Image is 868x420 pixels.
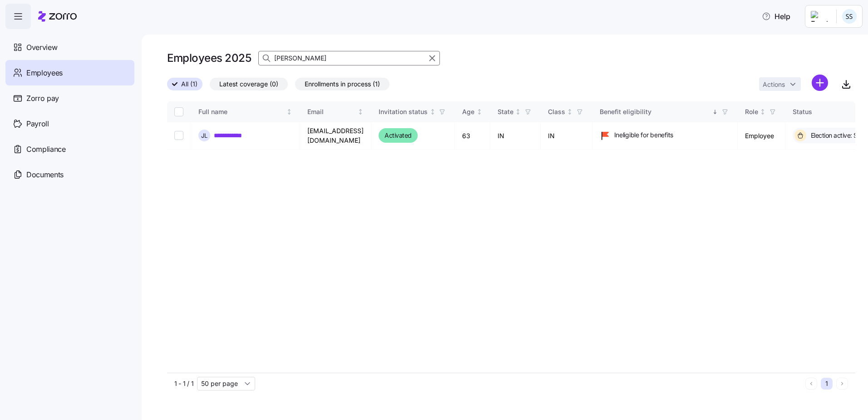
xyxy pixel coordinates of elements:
h1: Employees 2025 [167,51,251,65]
img: b3a65cbeab486ed89755b86cd886e362 [842,9,857,24]
th: RoleNot sorted [738,101,785,122]
span: Latest coverage (0) [219,78,278,90]
button: Next page [836,378,848,390]
th: Invitation statusNot sorted [371,101,455,122]
input: Select record 1 [174,131,183,140]
td: IN [541,122,592,150]
div: Not sorted [286,109,292,115]
input: Search Employees [258,51,440,65]
a: Documents [5,162,134,187]
div: State [498,107,513,117]
td: [EMAIL_ADDRESS][DOMAIN_NAME] [300,122,371,150]
div: Email [307,107,356,117]
th: ClassNot sorted [541,101,592,122]
span: Ineligible for benefits [614,130,674,140]
a: Employees [5,60,134,85]
span: Help [762,11,790,22]
span: J L [201,133,207,139]
div: Class [548,107,565,117]
div: Benefit eligibility [600,107,710,117]
div: Role [745,107,758,117]
span: Employees [26,67,63,79]
th: Benefit eligibilitySorted descending [592,101,738,122]
div: Full name [198,107,285,117]
span: Documents [26,169,64,180]
div: Invitation status [379,107,428,117]
img: Employer logo [811,11,829,22]
th: AgeNot sorted [455,101,490,122]
button: 1 [821,378,833,390]
div: Not sorted [759,109,766,115]
div: Status [793,107,859,117]
div: Not sorted [357,109,364,115]
th: EmailNot sorted [300,101,371,122]
span: Zorro pay [26,93,59,104]
span: Overview [26,42,57,53]
td: 63 [455,122,490,150]
div: Not sorted [476,109,483,115]
div: Not sorted [429,109,436,115]
a: Zorro pay [5,85,134,111]
th: StateNot sorted [490,101,541,122]
a: Overview [5,35,134,60]
svg: add icon [812,75,828,91]
span: Payroll [26,118,49,130]
td: IN [490,122,541,150]
span: Compliance [26,144,66,155]
span: Activated [385,130,412,141]
span: All (1) [181,78,197,90]
div: Not sorted [515,109,521,115]
td: Employee [738,122,785,150]
button: Actions [759,77,801,91]
a: Payroll [5,111,134,136]
a: Compliance [5,136,134,162]
button: Previous page [805,378,817,390]
span: Actions [763,81,785,88]
th: Full nameNot sorted [191,101,300,122]
div: Not sorted [567,109,573,115]
span: 1 - 1 / 1 [174,379,193,388]
span: Enrollments in process (1) [305,78,380,90]
button: Help [755,7,798,25]
div: Age [462,107,474,117]
div: Sorted descending [712,109,718,115]
input: Select all records [174,107,183,116]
